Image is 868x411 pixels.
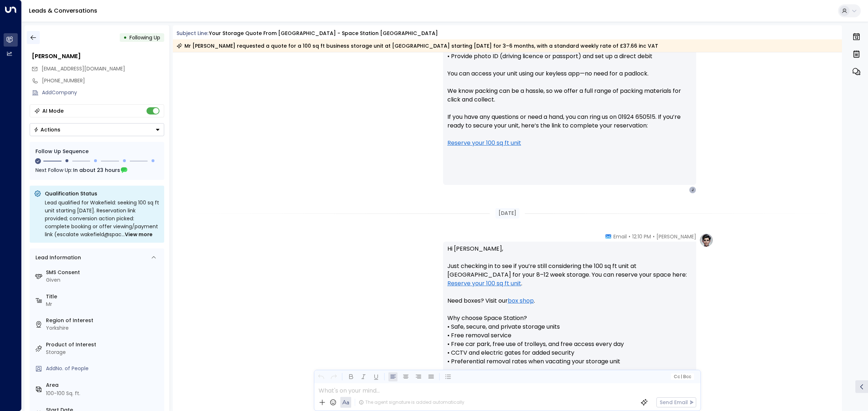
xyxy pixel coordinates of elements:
div: [PHONE_NUMBER] [42,77,164,85]
span: 12:10 PM [632,233,651,240]
span: Cc Bcc [673,374,691,379]
a: Reserve your 100 sq ft unit [447,279,521,288]
div: Storage [46,349,161,356]
span: • [653,233,655,240]
div: The agent signature is added automatically [359,399,464,406]
a: Leads & Conversations [29,7,97,15]
div: AddCompany [42,89,164,96]
span: In about 23 hours [73,166,120,174]
div: Your storage quote from [GEOGRAPHIC_DATA] - Space Station [GEOGRAPHIC_DATA] [209,30,438,37]
a: Reserve your 100 sq ft unit [447,139,521,147]
span: | [681,374,682,379]
p: Hi [PERSON_NAME], Just checking in to see if you’re still considering the 100 sq ft unit at [GEOG... [447,245,692,392]
div: AI Mode [42,107,64,114]
span: Following Up [129,34,160,41]
a: box shop [508,297,534,305]
div: J [689,186,696,194]
label: Product of Interest [46,341,161,349]
div: [DATE] [495,208,519,219]
p: Qualification Status [45,190,160,197]
span: • [629,233,630,240]
span: Email [613,233,627,240]
div: Lead qualified for Wakefield: seeking 100 sq ft unit starting [DATE]. Reservation link provided; ... [45,199,160,238]
button: Cc|Bcc [671,373,694,380]
label: Title [46,293,161,300]
label: Region of Interest [46,317,161,324]
span: Subject Line: [176,30,208,37]
div: AddNo. of People [46,365,161,372]
div: 100-100 Sq. ft. [46,390,80,397]
div: Button group with a nested menu [30,123,164,136]
span: [EMAIL_ADDRESS][DOMAIN_NAME] [42,65,125,72]
div: Given [46,276,161,284]
div: • [123,31,127,44]
span: View more [125,230,153,238]
span: jacksondannii94@gmail.com [42,65,125,73]
div: Next Follow Up: [35,166,158,174]
label: Area [46,381,161,389]
div: Lead Information [33,254,81,261]
button: Actions [30,123,164,136]
div: Mr [46,300,161,308]
button: Redo [329,372,338,381]
div: Mr [PERSON_NAME] requested a quote for a 100 sq ft business storage unit at [GEOGRAPHIC_DATA] sta... [176,42,658,49]
img: profile-logo.png [699,233,714,247]
div: Actions [34,126,60,133]
button: Undo [316,372,325,381]
div: Follow Up Sequence [35,148,158,155]
label: SMS Consent [46,269,161,276]
div: [PERSON_NAME] [32,52,164,61]
div: Yorkshire [46,324,161,332]
span: [PERSON_NAME] [656,233,696,240]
